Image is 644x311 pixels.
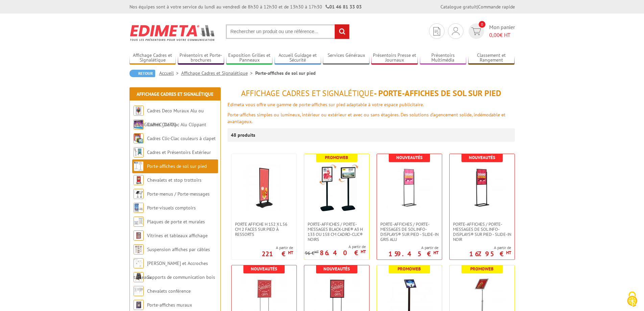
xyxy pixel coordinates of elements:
b: Nouveautés [251,266,277,272]
a: Porte-menus / Porte-messages [147,191,210,197]
a: Affichage Cadres et Signalétique [137,91,213,97]
sup: HT [288,250,293,256]
img: Vitrines et tableaux affichage [134,230,144,241]
img: Suspension affiches par câbles [134,244,144,254]
span: Affichage Cadres et Signalétique [241,88,374,98]
a: [PERSON_NAME] et Accroches tableaux [134,260,208,280]
a: Porte-affiches / Porte-messages de sol Info-Displays® sur pied - Slide-in Gris Alu [377,222,442,242]
sup: HT [433,250,438,256]
a: Accueil [159,70,181,76]
div: Nos équipes sont à votre service du lundi au vendredi de 8h30 à 12h30 et de 13h30 à 17h30 [129,3,362,10]
b: Nouveautés [324,266,350,272]
span: Mon panier [489,23,515,39]
a: Accueil Guidage et Sécurité [275,52,321,64]
input: Rechercher un produit ou une référence... [226,24,350,39]
img: Cadres Clic-Clac couleurs à clapet [134,133,144,143]
p: 159.45 € [388,252,438,256]
a: Présentoirs Presse et Journaux [371,52,418,64]
a: Affichage Cadres et Signalétique [181,70,255,76]
span: A partir de [469,245,511,250]
span: Porte-affiches / Porte-messages de sol Info-Displays® sur pied - Slide-in Noir [453,222,511,242]
a: Supports de communication bois [147,274,215,280]
b: Promoweb [470,266,494,272]
a: Présentoirs Multimédia [420,52,467,64]
a: Services Généraux [323,52,369,64]
img: Porte-affiches de sol sur pied [134,161,144,171]
img: Cimaises et Accroches tableaux [134,258,144,268]
p: 96 € [305,251,319,256]
div: | [440,3,515,10]
h1: - Porte-affiches de sol sur pied [228,89,515,98]
sup: HT [506,250,511,256]
span: A partir de [305,244,366,249]
img: Cadres et Présentoirs Extérieur [134,147,144,157]
img: Porte-affiches / Porte-messages de sol Info-Displays® sur pied - Slide-in Noir [458,164,506,212]
a: Commande rapide [478,4,515,10]
img: Edimeta [129,20,216,45]
img: devis rapide [433,27,440,36]
a: Présentoirs et Porte-brochures [178,52,224,64]
a: Chevalets et stop trottoirs [147,177,201,183]
a: Porte-affiches / Porte-messages de sol Info-Displays® sur pied - Slide-in Noir [450,222,515,242]
a: Cadres Clic-Clac couleurs à clapet [147,135,216,141]
img: devis rapide [452,27,459,35]
a: Chevalets conférence [147,288,191,294]
img: Cookies (fenêtre modale) [624,291,641,308]
span: Porte Affiche H 152 x L 56 cm 2 faces sur pied à ressorts [235,222,293,237]
strong: 01 46 81 33 03 [326,4,362,10]
img: devis rapide [471,27,481,35]
font: Edimeta vous offre une gamme de porte-affiches sur pied adaptable à votre espace publicitaire. [228,102,424,108]
span: A partir de [262,245,293,250]
b: Promoweb [398,266,421,272]
span: € HT [489,31,515,39]
p: 48 produits [231,128,256,142]
a: Vitrines et tableaux affichage [147,232,208,239]
p: 167.95 € [469,252,511,256]
img: Cadres Deco Muraux Alu ou Bois [134,106,144,116]
a: Classement et Rangement [468,52,515,64]
a: Suspension affiches par câbles [147,246,210,252]
a: Porte-affiches de sol sur pied [147,163,207,169]
span: 0,00 [489,31,500,38]
a: Porte-affiches muraux [147,302,192,308]
img: Chevalets et stop trottoirs [134,175,144,185]
span: A partir de [388,245,438,250]
input: rechercher [335,24,349,39]
a: Cadres Clic-Clac Alu Clippant [147,121,206,128]
a: devis rapide 0 Mon panier 0,00€ HT [467,23,515,39]
a: Porte-affiches / Porte-messages Black-Line® A3 H 133 ou 158 cm Cadro-Clic® noirs [304,222,369,242]
a: Plaques de porte et murales [147,219,205,225]
sup: HT [314,249,319,254]
img: Plaques de porte et murales [134,217,144,227]
span: Porte-affiches / Porte-messages de sol Info-Displays® sur pied - Slide-in Gris Alu [380,222,438,242]
a: Exposition Grilles et Panneaux [226,52,273,64]
img: Porte-menus / Porte-messages [134,189,144,199]
img: Porte Affiche H 152 x L 56 cm 2 faces sur pied à ressorts [240,164,288,212]
font: Porte-affiches simples ou lumineux, intérieur ou extérieur et avec ou sans étagères. Des solution... [228,112,505,125]
img: Porte-visuels comptoirs [134,203,144,213]
b: Nouveautés [396,155,423,160]
a: Porte Affiche H 152 x L 56 cm 2 faces sur pied à ressorts [232,222,296,237]
p: 86.40 € [320,251,366,255]
button: Cookies (fenêtre modale) [620,288,644,311]
a: Cadres et Présentoirs Extérieur [147,149,211,155]
a: Porte-visuels comptoirs [147,205,196,211]
b: Promoweb [325,155,348,160]
a: Affichage Cadres et Signalétique [129,52,176,64]
span: Porte-affiches / Porte-messages Black-Line® A3 H 133 ou 158 cm Cadro-Clic® noirs [308,222,366,242]
img: Porte-affiches muraux [134,300,144,310]
sup: HT [361,249,366,254]
img: Porte-affiches / Porte-messages de sol Info-Displays® sur pied - Slide-in Gris Alu [386,164,433,212]
li: Porte-affiches de sol sur pied [255,70,316,76]
a: Retour [129,70,155,77]
b: Nouveautés [469,155,495,160]
a: Catalogue gratuit [440,4,477,10]
p: 221 € [262,252,293,256]
img: Porte-affiches / Porte-messages Black-Line® A3 H 133 ou 158 cm Cadro-Clic® noirs [313,164,360,212]
a: Cadres Deco Muraux Alu ou [GEOGRAPHIC_DATA] [134,108,204,128]
img: Chevalets conférence [134,286,144,296]
span: 0 [479,21,485,28]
